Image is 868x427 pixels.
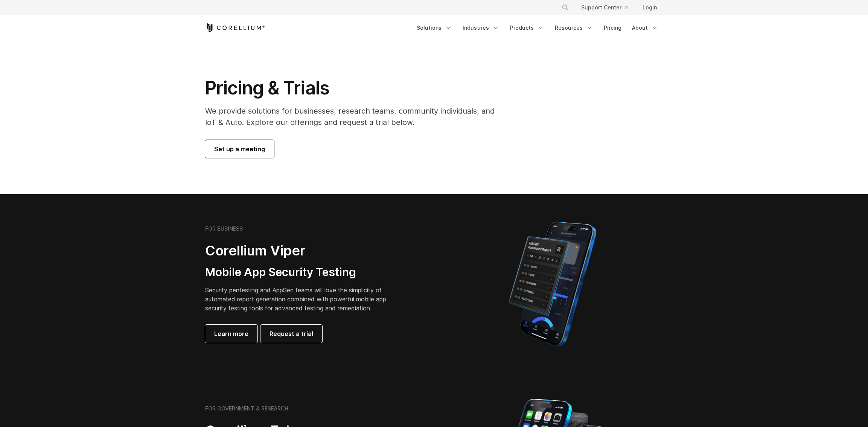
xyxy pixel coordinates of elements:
[599,21,626,35] a: Pricing
[496,218,609,350] img: Corellium MATRIX automated report on iPhone showing app vulnerability test results across securit...
[205,23,265,32] a: Corellium Home
[205,77,505,99] h1: Pricing & Trials
[205,286,398,313] p: Security pentesting and AppSec teams will love the simplicity of automated report generation comb...
[412,21,663,35] div: Navigation Menu
[205,105,505,128] p: We provide solutions for businesses, research teams, community individuals, and IoT & Auto. Explo...
[214,329,248,338] span: Learn more
[627,21,663,35] a: About
[205,405,288,412] h6: FOR GOVERNMENT & RESEARCH
[214,144,265,153] span: Set up a meeting
[550,21,598,35] a: Resources
[205,325,257,343] a: Learn more
[506,21,549,35] a: Products
[637,1,663,14] a: Login
[559,1,572,14] button: Search
[205,265,398,280] h3: Mobile App Security Testing
[205,225,243,232] h6: FOR BUSINESS
[270,329,313,338] span: Request a trial
[260,325,322,343] a: Request a trial
[412,21,457,35] a: Solutions
[575,1,633,14] a: Support Center
[458,21,504,35] a: Industries
[205,140,274,158] a: Set up a meeting
[205,242,398,259] h2: Corellium Viper
[553,1,663,14] div: Navigation Menu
